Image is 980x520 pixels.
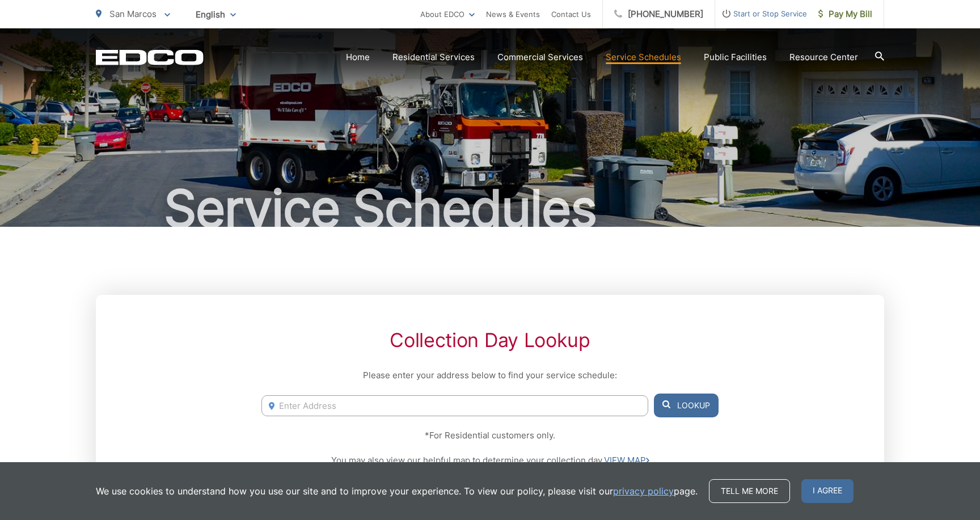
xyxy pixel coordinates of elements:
span: English [187,5,244,24]
p: Please enter your address below to find your service schedule: [261,369,719,382]
a: Tell me more [709,479,790,503]
span: San Marcos [109,9,157,19]
button: Lookup [654,394,719,417]
a: Commercial Services [497,50,583,64]
a: Contact Us [551,7,591,21]
a: About EDCO [420,7,475,21]
a: Public Facilities [704,50,767,64]
a: Service Schedules [606,50,681,64]
h1: Service Schedules [96,180,884,237]
a: Resource Center [789,50,858,64]
h2: Collection Day Lookup [261,329,719,352]
a: VIEW MAP [604,454,649,467]
a: EDCD logo. Return to the homepage. [96,49,204,65]
a: privacy policy [613,484,674,498]
p: *For Residential customers only. [261,429,719,442]
p: You may also view our helpful map to determine your collection day. [261,454,719,467]
a: News & Events [486,7,540,21]
p: We use cookies to understand how you use our site and to improve your experience. To view our pol... [96,484,698,498]
span: Pay My Bill [818,7,872,21]
a: Residential Services [392,50,475,64]
input: Enter Address [261,395,648,416]
span: I agree [801,479,854,503]
a: Home [346,50,370,64]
